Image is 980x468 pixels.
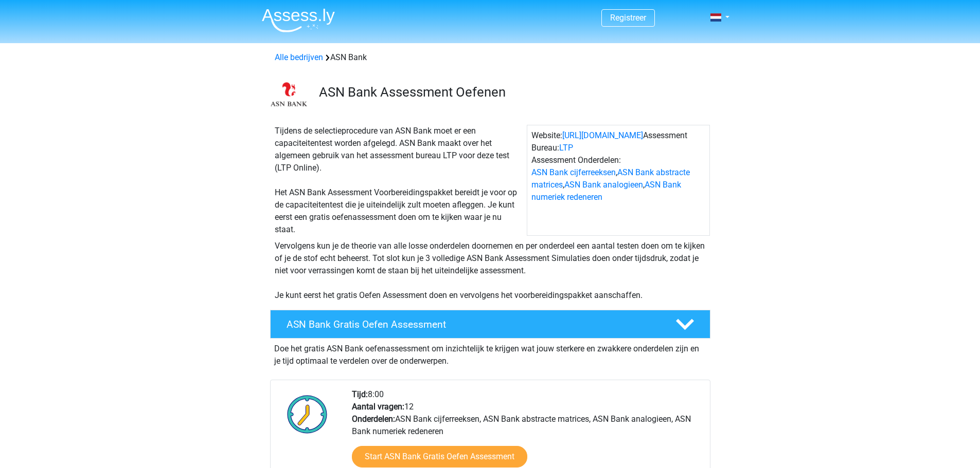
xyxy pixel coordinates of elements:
[271,240,710,302] div: Vervolgens kun je de theorie van alle losse onderdelen doornemen en per onderdeel een aantal test...
[352,414,395,424] b: Onderdelen:
[271,125,527,236] div: Tijdens de selectieprocedure van ASN Bank moet er een capaciteitentest worden afgelegd. ASN Bank ...
[352,446,527,467] a: Start ASN Bank Gratis Oefen Assessment
[271,51,710,64] div: ASN Bank
[531,167,616,177] a: ASN Bank cijferreeksen
[564,180,643,190] a: ASN Bank analogieen
[270,339,710,367] div: Doe het gratis ASN Bank oefenassessment om inzichtelijk te krijgen wat jouw sterkere en zwakkere ...
[610,13,646,23] a: Registreer
[531,180,681,202] a: ASN Bank numeriek redeneren
[559,143,573,153] a: LTP
[287,319,659,330] h4: ASN Bank Gratis Oefen Assessment
[352,389,368,399] b: Tijd:
[262,8,335,32] img: Assessly
[527,125,710,236] div: Website: Assessment Bureau: Assessment Onderdelen: , , ,
[319,84,702,100] h3: ASN Bank Assessment Oefenen
[352,402,404,411] b: Aantal vragen:
[275,52,323,62] a: Alle bedrijven
[562,130,643,140] a: [URL][DOMAIN_NAME]
[266,310,715,339] a: ASN Bank Gratis Oefen Assessment
[281,388,333,440] img: Klok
